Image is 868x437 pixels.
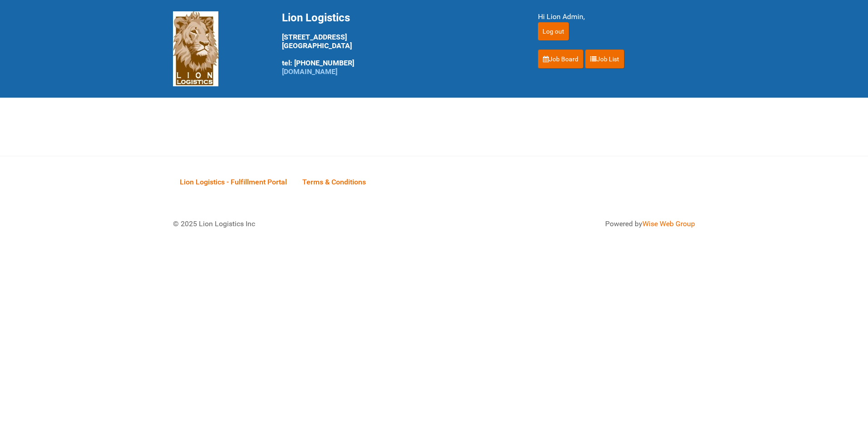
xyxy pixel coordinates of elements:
[282,11,350,24] span: Lion Logistics
[173,44,218,53] a: Lion Logistics
[302,178,366,186] span: Terms & Conditions
[538,11,695,22] div: Hi Lion Admin,
[642,219,695,228] a: Wise Web Group
[282,11,515,76] div: [STREET_ADDRESS] [GEOGRAPHIC_DATA] tel: [PHONE_NUMBER]
[166,212,429,236] div: © 2025 Lion Logistics Inc
[173,11,218,86] img: Lion Logistics
[538,50,583,69] a: Job Board
[282,67,337,76] a: [DOMAIN_NAME]
[180,178,287,186] span: Lion Logistics - Fulfillment Portal
[173,168,294,196] a: Lion Logistics - Fulfillment Portal
[445,218,695,229] div: Powered by
[296,168,373,196] a: Terms & Conditions
[538,22,569,40] input: Log out
[585,50,624,69] a: Job List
